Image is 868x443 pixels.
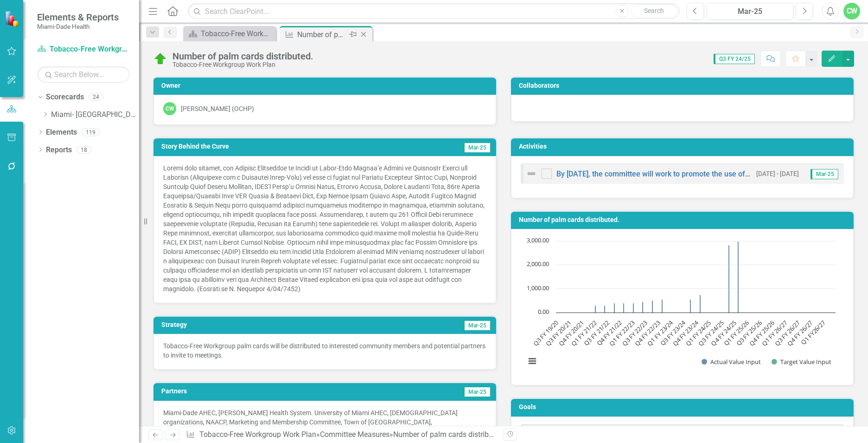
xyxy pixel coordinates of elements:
[773,319,802,347] text: Q3 FY 26/27
[531,319,560,347] text: Q3 FY 19/20
[77,146,91,154] div: 18
[642,302,644,313] path: Q2 FY 22/23, 456. Actual Value Input.
[760,319,789,347] text: Q1 FY 26/27
[46,92,84,103] a: Scorecards
[710,6,790,17] div: Mar-25
[707,3,793,20] button: Mar-25
[756,169,799,178] small: [DATE] - [DATE]
[658,319,688,348] text: Q3 FY 23/24
[729,313,731,313] path: Q3 FY 24/25, 1. Target Value Input.
[538,307,549,316] text: 0.00
[843,3,860,20] button: CW
[201,28,274,39] div: Tobacco-Free Workgroup Work Plan
[662,300,663,313] path: Q4 FY 22/23, 550. Actual Value Input.
[519,404,849,410] h3: Goals
[89,93,103,101] div: 24
[595,319,624,347] text: Q4 FY 21/22
[393,430,505,439] div: Number of palm cards distributed.
[569,319,598,347] text: Q1 FY 21/22
[577,313,578,313] path: Q3 FY 20/21, 1. Target Value Input.
[568,313,569,313] path: Q2 FY 20/21, 1. Target Value Input.
[186,430,497,440] div: » »
[297,29,347,40] div: Number of palm cards distributed.
[671,319,700,348] text: Q4 FY 23/24
[544,319,573,347] text: Q3 FY 20/21
[82,128,100,136] div: 119
[526,168,537,179] img: Not Defined
[526,355,539,368] button: View chart menu, Chart
[181,104,254,113] div: [PERSON_NAME] (OCHP)
[701,313,702,313] path: Q4 FY 23/24, 1. Target Value Input.
[714,54,755,64] span: Q3 FY 24/25
[527,236,549,244] text: 3,000.00
[519,143,849,150] h3: Activities
[46,145,72,156] a: Reports
[747,319,776,347] text: Q4 FY 25/26
[709,319,738,347] text: Q4 FY 24/25
[734,319,763,347] text: Q3 FY 25/26
[172,61,313,68] div: Tobacco-Free Workgroup Work Plan
[519,82,849,89] h3: Collaborators
[646,319,675,348] text: Q1 FY 23/24
[163,408,486,436] p: Miami-Dade AHEC, [PERSON_NAME] Health System. University of Miami AHEC, [DEMOGRAPHIC_DATA] organi...
[185,28,274,39] a: Tobacco-Free Workgroup Work Plan
[37,12,119,23] span: Elements & Reports
[690,300,691,313] path: Q3 FY 23/24, 550. Actual Value Input.
[585,313,587,313] path: Q4 FY 20/21, 1. Actual Value Input.
[37,44,130,55] a: Tobacco-Free Workgroup Work Plan
[596,313,597,313] path: Q1 FY 21/22, 1. Target Value Input.
[163,341,486,360] p: Tobacco-Free Workgroup palm cards will be distributed to interested community members and potenti...
[519,216,849,223] h3: Number of palm cards distributed.
[607,319,636,347] text: Q1 FY 22/23
[728,245,730,313] path: Q3 FY 24/25, 2,838. Actual Value Input.
[582,319,611,347] text: Q3 FY 21/22
[463,387,491,397] span: Mar-25
[161,82,491,89] h3: Owner
[521,236,844,376] div: Chart. Highcharts interactive chart.
[696,319,725,347] text: Q3 FY 24/25
[320,430,389,439] a: Committee Measures
[738,241,739,313] path: Q4 FY 24/25, 2,989. Actual Value Input.
[557,319,586,347] text: Q4 FY 20/21
[463,320,491,331] span: Mar-25
[702,358,761,366] button: Show Actual Value Input
[604,306,606,313] path: Q2 FY 21/22, 308. Actual Value Input.
[46,127,77,138] a: Elements
[785,319,814,347] text: Q4 FY 26/27
[564,313,566,313] path: Q1 FY 20/21, 1. Target Value Input.
[521,236,840,376] svg: Interactive chart
[527,284,549,292] text: 1,000.00
[625,313,626,313] path: Q4 FY 21/22, 1. Target Value Input.
[161,388,317,395] h3: Partners
[614,303,615,313] path: Q3 FY 21/22, 393. Actual Value Input.
[161,321,317,328] h3: Strategy
[587,313,588,313] path: Q4 FY 20/21, 1. Target Value Input.
[161,143,393,150] h3: Story Behind the Curve
[561,313,562,313] path: Q4 FY 19/20, 1. Target Value Input.
[811,169,838,179] span: Mar-25
[772,358,831,366] button: Show Target Value Input
[684,319,713,347] text: Q1 FY 24/25
[634,313,636,313] path: Q1 FY 22/23, 1. Target Value Input.
[463,143,491,153] span: Mar-25
[700,295,701,313] path: Q4 FY 23/24, 749. Actual Value Input.
[623,303,625,313] path: Q4 FY 21/22, 393. Actual Value Input.
[188,3,680,20] input: Search ClearPoint...
[682,313,683,313] path: Q2 FY 23/24, 1. Target Value Input.
[633,319,662,347] text: Q4 FY 22/23
[691,313,693,313] path: Q3 FY 23/24, 1. Target Value Input.
[722,319,751,347] text: Q1 FY 25/26
[633,303,634,313] path: Q1 FY 22/23, 393. Actual Value Input.
[631,5,677,18] button: Search
[5,11,21,27] img: ClearPoint Strategy
[672,313,674,313] path: Q1 FY 23/24, 1. Target Value Input.
[615,313,616,313] path: Q3 FY 21/22, 1. Target Value Input.
[652,300,653,313] path: Q3 FY 22/23, 513. Actual Value Input.
[163,163,486,293] p: Loremi dolo sitamet, con Adipisc Elitseddoe te Incidi ut Labor-Etdo Magnaa’e Admini ve Quisnostr ...
[37,23,119,30] small: Miami-Dade Health
[558,313,559,313] path: Q3 FY 19/20, 1. Target Value Input.
[620,319,649,347] text: Q3 FY 22/23
[663,313,664,313] path: Q4 FY 22/23, 1. Target Value Input.
[653,313,655,313] path: Q3 FY 22/23, 1. Target Value Input.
